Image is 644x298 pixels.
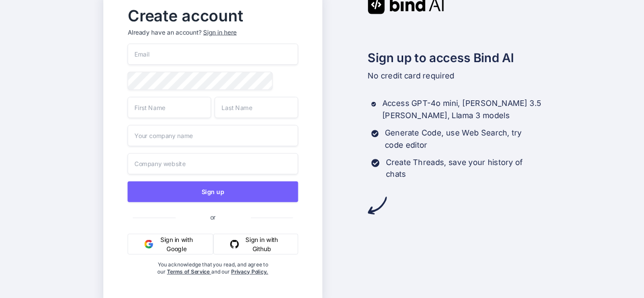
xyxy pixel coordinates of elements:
img: arrow [368,196,386,215]
div: Sign in here [203,28,236,37]
button: Sign up [127,181,298,202]
a: Privacy Policy. [231,268,268,275]
h2: Create account [127,9,298,23]
button: Sign in with Google [127,234,213,255]
a: Terms of Service [166,268,211,275]
input: Email [127,44,298,65]
p: Generate Code, use Web Search, try code editor [384,127,541,151]
input: Company website [127,153,298,174]
p: No credit card required [368,70,541,82]
span: or [175,206,250,228]
input: Your company name [127,125,298,146]
h2: Sign up to access Bind AI [368,49,541,67]
input: Last Name [214,97,298,118]
div: You acknowledge that you read, and agree to our and our [156,261,269,296]
button: Sign in with Github [213,234,298,255]
img: github [230,239,239,248]
p: Create Threads, save your history of chats [385,156,541,181]
img: google [144,239,153,248]
p: Access GPT-4o mini, [PERSON_NAME] 3.5 [PERSON_NAME], Llama 3 models [382,97,541,122]
input: First Name [127,97,211,118]
p: Already have an account? [127,28,298,37]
